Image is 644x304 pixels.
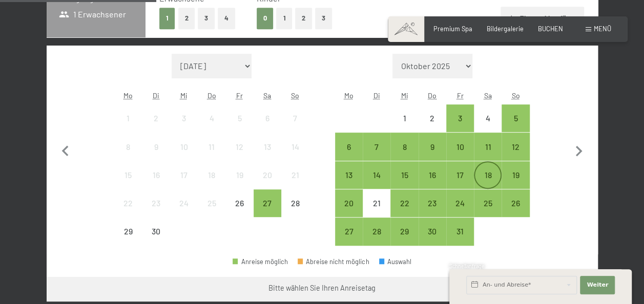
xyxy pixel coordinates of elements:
div: 29 [391,227,417,253]
div: Anreise nicht möglich [198,189,225,217]
div: Tue Sep 30 2025 [142,218,170,245]
span: Weiter [587,281,608,289]
div: Mon Oct 27 2025 [335,218,363,245]
button: 3 [315,8,332,29]
div: 6 [336,143,362,168]
div: Sun Oct 26 2025 [502,189,529,217]
div: Anreise möglich [390,161,418,189]
div: Wed Oct 01 2025 [390,104,418,132]
div: Anreise möglich [335,161,363,189]
span: Schnellanfrage [449,263,485,269]
div: Tue Sep 02 2025 [142,104,170,132]
div: 14 [282,143,308,168]
div: Anreise möglich [419,161,446,189]
div: 10 [171,143,197,168]
div: Wed Oct 29 2025 [390,218,418,245]
div: Fri Sep 12 2025 [225,133,253,160]
div: Anreise möglich [446,189,474,217]
div: Anreise nicht möglich [225,133,253,160]
div: Anreise nicht möglich [225,161,253,189]
div: Tue Sep 09 2025 [142,133,170,160]
div: Anreise nicht möglich [474,104,502,132]
div: 25 [475,199,501,225]
div: Anreise möglich [233,258,288,265]
button: 0 [257,8,274,29]
div: 2 [420,114,445,140]
div: Anreise nicht möglich [170,104,198,132]
div: Abreise nicht möglich [298,258,369,265]
div: Anreise möglich [474,189,502,217]
button: 1 [276,8,292,29]
div: Anreise nicht möglich [198,161,225,189]
div: Anreise möglich [419,218,446,245]
div: 23 [143,199,169,225]
div: Sun Oct 05 2025 [502,104,529,132]
div: Thu Oct 16 2025 [419,161,446,189]
div: Fri Oct 03 2025 [446,104,474,132]
div: Anreise nicht möglich [281,133,309,160]
div: 7 [282,114,308,140]
div: Mon Oct 06 2025 [335,133,363,160]
div: Anreise möglich [502,133,529,160]
a: Bildergalerie [487,25,524,33]
div: Tue Sep 16 2025 [142,161,170,189]
div: Anreise nicht möglich [281,104,309,132]
div: 4 [475,114,501,140]
div: 7 [364,143,389,168]
div: Anreise nicht möglich [114,133,142,160]
div: 5 [503,114,528,140]
div: Mon Sep 22 2025 [114,189,142,217]
div: Thu Oct 30 2025 [419,218,446,245]
div: Anreise nicht möglich [281,161,309,189]
button: 1 [159,8,175,29]
div: Mon Sep 15 2025 [114,161,142,189]
div: Anreise nicht möglich [114,189,142,217]
div: 19 [503,171,528,197]
div: Tue Sep 23 2025 [142,189,170,217]
div: 18 [475,171,501,197]
div: 21 [364,199,389,225]
div: Mon Sep 01 2025 [114,104,142,132]
div: Fri Sep 19 2025 [225,161,253,189]
button: 4 [218,8,235,29]
button: Nächster Monat [568,54,590,246]
div: 20 [336,199,362,225]
div: Anreise nicht möglich [114,218,142,245]
div: Fri Oct 17 2025 [446,161,474,189]
div: 1 [115,114,141,140]
div: Anreise möglich [390,189,418,217]
div: Tue Oct 21 2025 [363,189,390,217]
button: 3 [198,8,215,29]
div: Anreise möglich [446,104,474,132]
div: Thu Sep 18 2025 [198,161,225,189]
button: 2 [178,8,195,29]
div: Fri Oct 31 2025 [446,218,474,245]
div: Sat Sep 13 2025 [254,133,281,160]
div: Fri Oct 24 2025 [446,189,474,217]
abbr: Donnerstag [428,91,437,100]
div: Anreise möglich [446,133,474,160]
div: 18 [199,171,224,197]
div: 11 [475,143,501,168]
div: Anreise nicht möglich [170,161,198,189]
abbr: Dienstag [373,91,380,100]
div: Wed Oct 15 2025 [390,161,418,189]
div: 20 [255,171,280,197]
div: Mon Oct 13 2025 [335,161,363,189]
div: Sun Oct 12 2025 [502,133,529,160]
div: Thu Sep 11 2025 [198,133,225,160]
div: 30 [143,227,169,253]
div: Wed Oct 08 2025 [390,133,418,160]
div: 1 [391,114,417,140]
div: 28 [282,199,308,225]
div: Anreise möglich [363,133,390,160]
div: Anreise möglich [363,218,390,245]
div: 28 [364,227,389,253]
div: 13 [255,143,280,168]
div: 27 [336,227,362,253]
div: Anreise nicht möglich [170,133,198,160]
div: Anreise möglich [502,189,529,217]
div: Anreise nicht möglich [225,189,253,217]
div: Anreise nicht möglich [142,161,170,189]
